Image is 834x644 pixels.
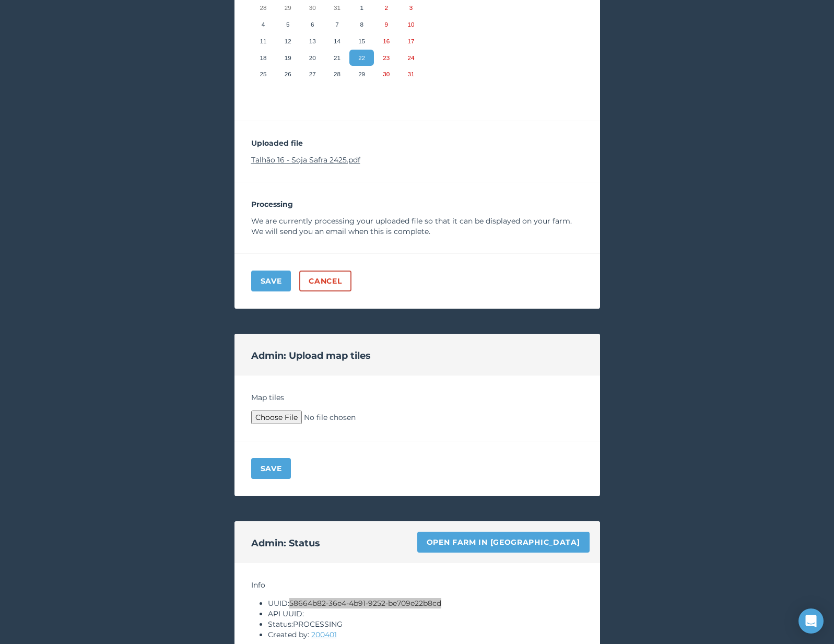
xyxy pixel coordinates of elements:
button: 8 August 2025 [349,16,374,33]
abbr: 4 August 2025 [262,21,265,28]
abbr: 6 August 2025 [311,21,314,28]
abbr: 14 August 2025 [334,38,340,44]
button: 10 August 2025 [398,16,423,33]
abbr: 17 August 2025 [407,38,414,44]
button: 15 August 2025 [349,33,374,50]
div: Open Intercom Messenger [798,608,824,634]
button: Save [251,271,291,291]
abbr: 29 July 2025 [285,4,291,11]
abbr: 30 July 2025 [309,4,316,11]
button: 24 August 2025 [398,50,423,66]
abbr: 1 August 2025 [360,4,363,11]
a: Cancel [299,271,351,291]
abbr: 12 August 2025 [285,38,291,44]
abbr: 2 August 2025 [385,4,388,11]
button: 19 August 2025 [276,50,300,66]
a: Talhão 16 - Soja Safra 2425.pdf [251,155,360,165]
button: 30 August 2025 [374,66,398,83]
abbr: 7 August 2025 [335,21,338,28]
p: We are currently processing your uploaded file so that it can be displayed on your farm. We will ... [251,216,583,237]
button: 21 August 2025 [325,50,349,66]
p: Uploaded file [251,138,583,148]
abbr: 21 August 2025 [334,54,340,61]
li: API UUID: [268,608,583,619]
h4: Info [251,580,583,590]
button: 18 August 2025 [251,50,276,66]
button: 13 August 2025 [300,33,325,50]
abbr: 23 August 2025 [383,54,390,61]
li: Status: PROCESSING [268,619,583,629]
abbr: 28 August 2025 [334,71,340,77]
button: 7 August 2025 [325,16,349,33]
h2: Admin: Status [251,536,320,551]
a: Open farm in [GEOGRAPHIC_DATA] [417,532,590,553]
p: Processing [251,199,583,209]
abbr: 30 August 2025 [383,71,390,77]
abbr: 29 August 2025 [358,71,365,77]
button: 16 August 2025 [374,33,398,50]
abbr: 18 August 2025 [260,54,267,61]
abbr: 28 July 2025 [260,4,267,11]
button: 9 August 2025 [374,16,398,33]
abbr: 25 August 2025 [260,71,267,77]
abbr: 8 August 2025 [360,21,363,28]
button: 28 August 2025 [325,66,349,83]
abbr: 19 August 2025 [285,54,291,61]
abbr: 26 August 2025 [285,71,291,77]
abbr: 22 August 2025 [358,54,365,61]
abbr: 5 August 2025 [286,21,289,28]
h2: Admin: Upload map tiles [251,348,371,363]
abbr: 31 July 2025 [334,4,340,11]
abbr: 15 August 2025 [358,38,365,44]
li: UUID: 58664b82-36e4-4b91-9252-be709e22b8cd [268,598,583,608]
button: 17 August 2025 [398,33,423,50]
a: 200401 [311,630,337,639]
button: 20 August 2025 [300,50,325,66]
button: 14 August 2025 [325,33,349,50]
abbr: 9 August 2025 [385,21,388,28]
button: 6 August 2025 [300,16,325,33]
abbr: 20 August 2025 [309,54,316,61]
abbr: 3 August 2025 [409,4,413,11]
abbr: 16 August 2025 [383,38,390,44]
button: 5 August 2025 [276,16,300,33]
abbr: 31 August 2025 [407,71,414,77]
button: 29 August 2025 [349,66,374,83]
abbr: 27 August 2025 [309,71,316,77]
li: Created by: [268,629,583,640]
abbr: 10 August 2025 [407,21,414,28]
button: 23 August 2025 [374,50,398,66]
button: 12 August 2025 [276,33,300,50]
button: 26 August 2025 [276,66,300,83]
button: 27 August 2025 [300,66,325,83]
abbr: 24 August 2025 [407,54,414,61]
abbr: 13 August 2025 [309,38,316,44]
button: 4 August 2025 [251,16,276,33]
button: 31 August 2025 [398,66,423,83]
button: 25 August 2025 [251,66,276,83]
button: 11 August 2025 [251,33,276,50]
button: 22 August 2025 [349,50,374,66]
abbr: 11 August 2025 [260,38,267,44]
button: Save [251,458,291,479]
h4: Map tiles [251,392,583,403]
